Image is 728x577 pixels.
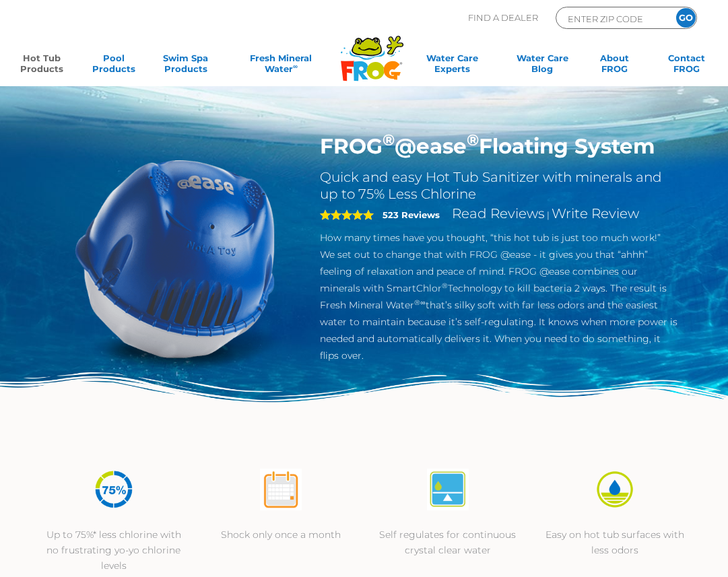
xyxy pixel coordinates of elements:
[320,230,677,364] p: How many times have you thought, “this hot tub is just too much work!” We set out to change that ...
[547,209,550,220] span: |
[515,53,570,79] a: Water CareBlog
[594,469,636,510] img: icon-atease-easy-on
[587,53,642,79] a: AboutFROG
[468,7,538,29] p: Find A Dealer
[452,205,545,222] a: Read Reviews
[260,469,302,510] img: atease-icon-shock-once
[378,527,518,558] p: Self regulates for continuous crystal clear water
[427,469,469,510] img: atease-icon-self-regulates
[405,53,498,79] a: Water CareExperts
[414,298,426,307] sup: ®∞
[320,209,374,220] span: 5
[383,209,440,220] strong: 523 Reviews
[442,281,448,290] sup: ®
[86,53,141,79] a: PoolProducts
[552,205,639,222] a: Write Review
[566,11,657,26] input: Zip Code Form
[51,133,300,383] img: hot-tub-product-atease-system.png
[467,130,479,149] sup: ®
[320,133,677,159] h1: FROG @ease Floating System
[93,469,135,510] img: icon-atease-75percent-less
[383,130,395,149] sup: ®
[293,63,298,70] sup: ∞
[545,527,685,558] p: Easy on hot tub surfaces with less odors
[676,8,696,28] input: GO
[211,527,351,543] p: Shock only once a month
[320,169,677,203] h2: Quick and easy Hot Tub Sanitizer with minerals and up to 75% Less Chlorine
[13,53,69,79] a: Hot TubProducts
[230,53,332,79] a: Fresh MineralWater∞
[44,527,184,574] p: Up to 75%* less chlorine with no frustrating yo-yo chlorine levels
[158,53,213,79] a: Swim SpaProducts
[659,53,715,79] a: ContactFROG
